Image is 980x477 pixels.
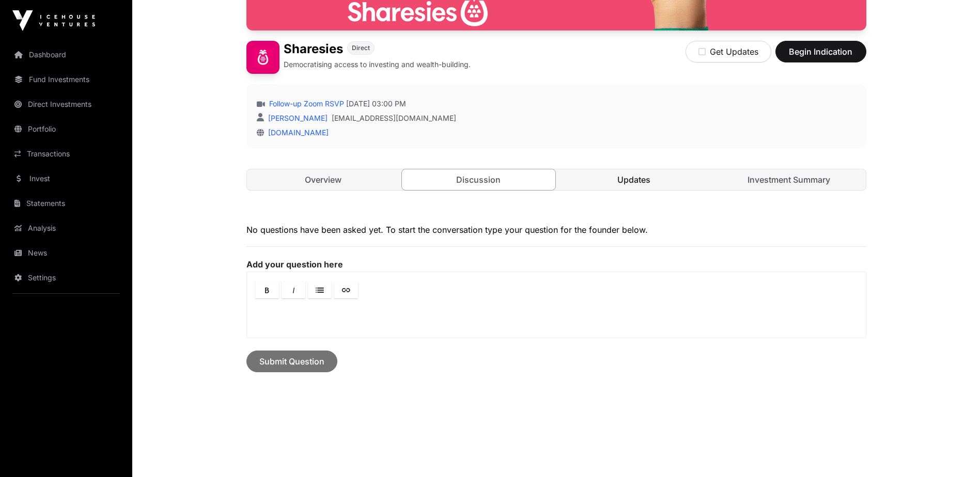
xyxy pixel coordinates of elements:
a: Transactions [8,142,124,165]
a: Invest [8,167,124,190]
a: Dashboard [8,43,124,66]
a: Statements [8,192,124,215]
a: Discussion [401,169,556,190]
h1: Sharesies [284,41,343,57]
label: Add your question here [246,259,866,269]
a: [EMAIL_ADDRESS][DOMAIN_NAME] [332,113,456,123]
button: Get Updates [686,41,771,62]
p: No questions have been asked yet. To start the conversation type your question for the founder be... [246,224,866,236]
nav: Tabs [247,169,866,190]
a: [PERSON_NAME] [266,114,328,122]
p: Democratising access to investing and wealth-building. [284,59,471,70]
button: Begin Indication [775,41,866,62]
img: Icehouse Ventures Logo [12,10,95,31]
a: Italic [282,281,305,298]
a: Portfolio [8,118,124,140]
a: Bold [255,281,279,298]
a: Updates [557,169,711,190]
a: Begin Indication [775,51,866,61]
a: Analysis [8,217,124,240]
span: Begin Indication [788,45,853,58]
a: Investment Summary [712,169,866,190]
iframe: Chat Widget [928,427,980,477]
a: Overview [247,169,400,190]
a: [DOMAIN_NAME] [264,128,329,137]
a: Follow-up Zoom RSVP [267,99,344,109]
span: Direct [352,44,370,52]
a: Link [334,281,358,298]
a: Lists [308,281,332,298]
a: News [8,242,124,264]
span: [DATE] 03:00 PM [346,99,406,109]
a: Settings [8,266,124,289]
img: Sharesies [246,41,279,74]
a: Direct Investments [8,93,124,116]
a: Fund Investments [8,68,124,91]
